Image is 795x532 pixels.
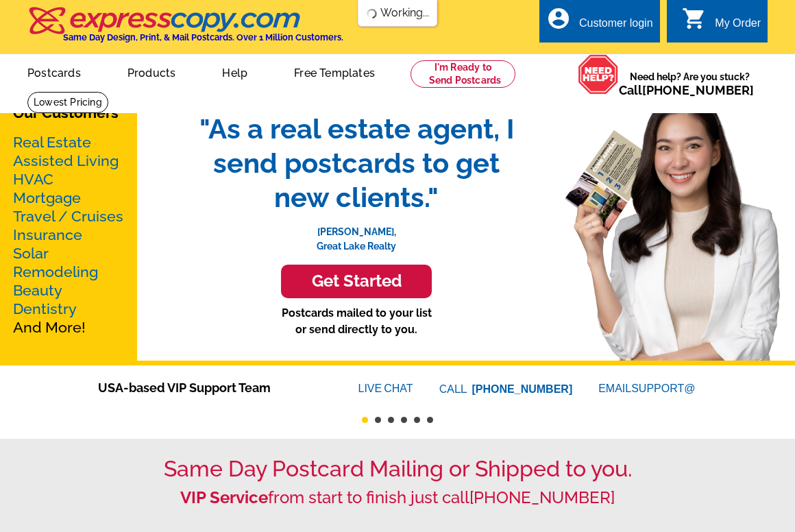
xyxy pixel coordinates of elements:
[13,208,123,225] a: Travel / Cruises
[27,488,768,508] h2: from start to finish just call
[546,6,571,31] i: account_circle
[185,215,528,254] p: [PERSON_NAME], Great Lake Realty
[5,56,103,88] a: Postcards
[579,17,653,36] div: Customer login
[13,300,77,317] a: Dentistry
[27,16,343,43] a: Same Day Design, Print, & Mail Postcards. Over 1 Million Customers.
[358,383,413,394] a: LIVECHAT
[375,417,381,423] button: 2 of 6
[578,54,619,95] img: help
[13,226,82,243] a: Insurance
[13,152,119,169] a: Assisted Living
[185,305,528,338] p: Postcards mailed to your list or send directly to you.
[298,271,415,291] h3: Get Started
[682,6,707,31] i: shopping_cart
[401,417,407,423] button: 4 of 6
[358,380,384,397] font: LIVE
[13,263,98,280] a: Remodeling
[185,265,528,298] a: Get Started
[631,380,697,397] font: SUPPORT@
[98,378,317,397] span: USA-based VIP Support Team
[185,112,528,215] span: "As a real estate agent, I send postcards to get new clients."
[362,417,368,423] button: 1 of 6
[414,417,420,423] button: 5 of 6
[13,133,124,337] p: And More!
[619,83,754,97] span: Call
[642,83,754,97] a: [PHONE_NUMBER]
[546,15,653,32] a: account_circle Customer login
[367,8,378,19] img: loading...
[180,487,268,507] strong: VIP Service
[13,245,49,262] a: Solar
[388,417,394,423] button: 3 of 6
[272,56,397,88] a: Free Templates
[715,17,761,36] div: My Order
[682,15,761,32] a: shopping_cart My Order
[439,381,469,398] font: CALL
[469,487,615,507] a: [PHONE_NUMBER]
[63,32,343,43] h4: Same Day Design, Print, & Mail Postcards. Over 1 Million Customers.
[619,70,761,97] span: Need help? Are you stuck?
[200,56,269,88] a: Help
[13,282,62,299] a: Beauty
[427,417,433,423] button: 6 of 6
[27,456,768,482] h1: Same Day Postcard Mailing or Shipped to you.
[106,56,198,88] a: Products
[13,171,53,188] a: HVAC
[13,189,81,206] a: Mortgage
[472,383,573,395] a: [PHONE_NUMBER]
[13,134,91,151] a: Real Estate
[598,383,697,394] a: EMAILSUPPORT@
